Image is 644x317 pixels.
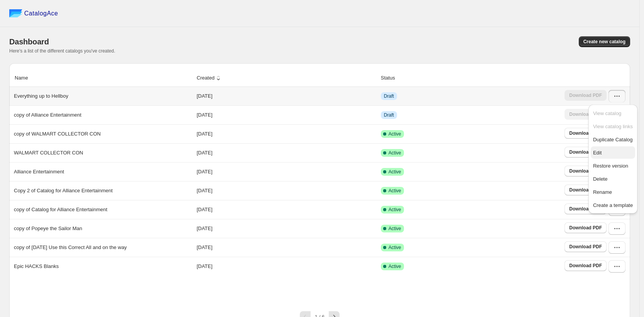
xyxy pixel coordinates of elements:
[389,263,401,270] span: Active
[14,71,37,85] button: Name
[14,263,59,270] p: Epic HACKS Blanks
[565,203,607,214] a: Download PDF
[565,185,607,195] a: Download PDF
[194,105,379,124] td: [DATE]
[565,260,607,271] a: Download PDF
[569,244,602,250] span: Download PDF
[194,87,379,105] td: [DATE]
[380,71,404,85] button: Status
[384,93,394,99] span: Draft
[14,206,107,214] p: copy of Catalog for Alliance Entertainment
[194,143,379,162] td: [DATE]
[569,168,602,174] span: Download PDF
[569,225,602,231] span: Download PDF
[9,48,115,54] span: Here's a list of the different catalogs you've created.
[579,36,630,47] button: Create new catalog
[384,112,394,118] span: Draft
[194,200,379,219] td: [DATE]
[14,168,64,176] p: Alliance Entertainment
[9,9,22,17] img: catalog ace
[24,10,58,17] span: CatalogAce
[194,238,379,257] td: [DATE]
[14,244,127,251] p: copy of [DATE] Use this Correct All and on the way
[14,187,113,195] p: Copy 2 of Catalog for Alliance Entertainment
[194,257,379,276] td: [DATE]
[565,222,607,233] a: Download PDF
[14,92,68,100] p: Everything up to Hellboy
[569,206,602,212] span: Download PDF
[593,150,602,156] span: Edit
[194,181,379,200] td: [DATE]
[569,130,602,136] span: Download PDF
[389,169,401,175] span: Active
[389,207,401,213] span: Active
[389,188,401,194] span: Active
[194,219,379,238] td: [DATE]
[565,128,607,139] a: Download PDF
[593,202,633,208] span: Create a template
[593,189,612,195] span: Rename
[569,187,602,193] span: Download PDF
[569,149,602,155] span: Download PDF
[565,147,607,158] a: Download PDF
[14,225,82,232] p: copy of Popeye the Sailor Man
[593,124,633,129] span: View catalog links
[593,163,628,169] span: Restore version
[389,131,401,137] span: Active
[583,39,625,45] span: Create new catalog
[389,225,401,232] span: Active
[196,71,223,85] button: Created
[565,241,607,252] a: Download PDF
[9,37,49,46] span: Dashboard
[194,124,379,143] td: [DATE]
[14,149,83,157] p: WALMART COLLECTOR CON
[593,110,621,116] span: View catalog
[593,176,608,182] span: Delete
[565,166,607,176] a: Download PDF
[569,263,602,269] span: Download PDF
[389,150,401,156] span: Active
[194,162,379,181] td: [DATE]
[389,244,401,251] span: Active
[14,111,81,119] p: copy of Alliance Entertainment
[593,137,633,142] span: Duplicate Catalog
[14,130,101,138] p: copy of WALMART COLLECTOR CON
